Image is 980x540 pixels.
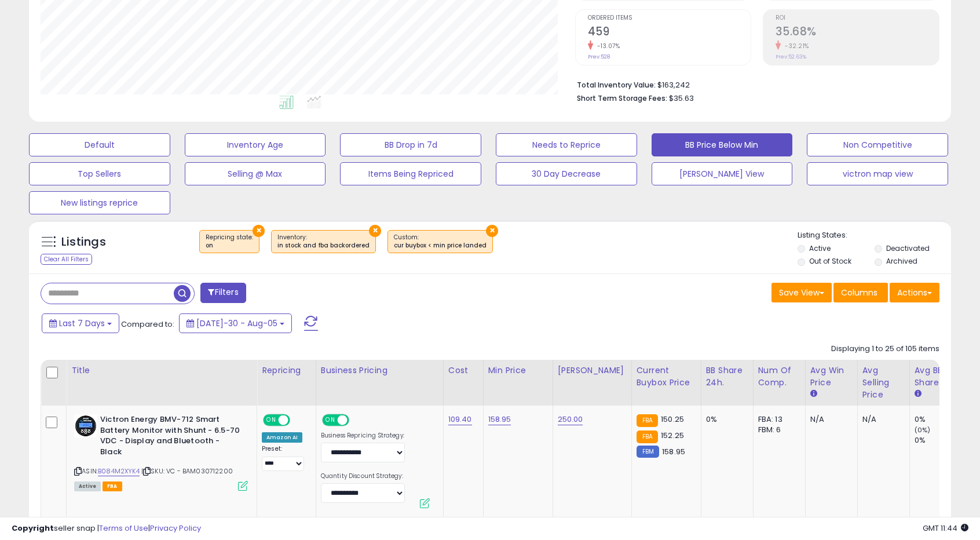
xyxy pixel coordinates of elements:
[669,93,694,104] span: $35.63
[776,53,806,60] small: Prev: 52.63%
[776,15,939,21] span: ROI
[196,318,277,329] span: [DATE]-30 - Aug-05
[758,414,796,425] div: FBA: 13
[809,256,851,266] label: Out of Stock
[923,523,968,534] span: 2025-08-13 11:44 GMT
[42,313,119,333] button: Last 7 Days
[577,80,656,90] b: Total Inventory Value:
[890,283,939,302] button: Actions
[288,415,307,425] span: OFF
[448,414,472,425] a: 109.40
[637,364,696,389] div: Current Buybox Price
[321,432,405,440] label: Business Repricing Strategy:
[809,243,831,253] label: Active
[264,415,279,425] span: ON
[831,344,939,355] div: Displaying 1 to 25 of 105 items
[915,425,931,435] small: (0%)
[706,364,748,389] div: BB Share 24h.
[486,225,498,237] button: ×
[448,364,478,377] div: Cost
[185,162,326,185] button: Selling @ Max
[807,162,948,185] button: victron map view
[488,364,548,377] div: Min Price
[807,133,948,156] button: Non Competitive
[652,133,793,156] button: BB Price Below Min
[886,243,930,253] label: Deactivated
[781,42,809,50] small: -32.21%
[588,25,751,41] h2: 459
[321,364,438,377] div: Business Pricing
[776,25,939,41] h2: 35.68%
[12,523,54,534] strong: Copyright
[637,446,659,458] small: FBM
[179,313,292,333] button: [DATE]-30 - Aug-05
[262,364,311,377] div: Repricing
[637,430,658,443] small: FBA
[277,242,370,250] div: in stock and fba backordered
[810,414,849,425] div: N/A
[637,414,658,427] small: FBA
[61,234,106,250] h5: Listings
[253,225,265,237] button: ×
[150,523,201,534] a: Privacy Policy
[706,414,744,425] div: 0%
[206,242,253,250] div: on
[488,414,511,425] a: 158.95
[12,523,201,534] div: seller snap | |
[577,77,931,91] li: $163,242
[59,318,105,329] span: Last 7 Days
[588,15,751,21] span: Ordered Items
[99,523,148,534] a: Terms of Use
[394,242,487,250] div: cur buybox < min price landed
[29,162,170,185] button: Top Sellers
[323,415,338,425] span: ON
[915,364,957,389] div: Avg BB Share
[74,481,101,491] span: All listings currently available for purchase on Amazon
[661,430,684,441] span: 152.25
[810,364,853,389] div: Avg Win Price
[661,414,684,425] span: 150.25
[496,133,637,156] button: Needs to Reprice
[98,466,140,476] a: B084M2XYK4
[558,414,583,425] a: 250.00
[262,432,302,443] div: Amazon AI
[915,414,961,425] div: 0%
[103,481,122,491] span: FBA
[74,414,97,437] img: 41inK+hnmzL._SL40_.jpg
[810,389,817,399] small: Avg Win Price.
[340,162,481,185] button: Items Being Repriced
[771,283,832,302] button: Save View
[862,414,901,425] div: N/A
[29,133,170,156] button: Default
[41,254,92,265] div: Clear All Filters
[577,93,667,103] b: Short Term Storage Fees:
[652,162,793,185] button: [PERSON_NAME] View
[915,435,961,446] div: 0%
[141,466,233,476] span: | SKU: VC - BAM030712200
[862,364,905,401] div: Avg Selling Price
[662,446,685,457] span: 158.95
[277,233,370,250] span: Inventory :
[593,42,620,50] small: -13.07%
[206,233,253,250] span: Repricing state :
[496,162,637,185] button: 30 Day Decrease
[558,364,627,377] div: [PERSON_NAME]
[29,191,170,214] button: New listings reprice
[74,414,248,490] div: ASIN:
[340,133,481,156] button: BB Drop in 7d
[200,283,246,303] button: Filters
[347,415,365,425] span: OFF
[100,414,241,460] b: Victron Energy BMV-712 Smart Battery Monitor with Shunt - 6.5-70 VDC - Display and Bluetooth - Black
[121,319,174,330] span: Compared to:
[886,256,917,266] label: Archived
[71,364,252,377] div: Title
[369,225,381,237] button: ×
[262,445,307,471] div: Preset:
[321,472,405,480] label: Quantity Discount Strategy:
[185,133,326,156] button: Inventory Age
[915,389,922,399] small: Avg BB Share.
[758,364,800,389] div: Num of Comp.
[394,233,487,250] span: Custom:
[841,287,877,298] span: Columns
[833,283,888,302] button: Columns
